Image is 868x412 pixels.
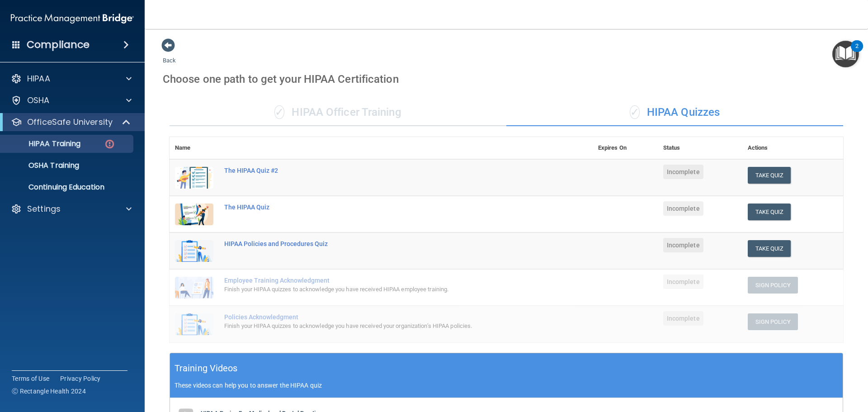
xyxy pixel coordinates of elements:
div: The HIPAA Quiz [224,204,547,211]
span: ✓ [274,105,284,119]
a: HIPAA [11,73,132,84]
img: PMB logo [11,9,134,28]
div: Choose one path to get your HIPAA Certification [163,66,850,92]
th: Actions [742,137,843,159]
img: danger-circle.6113f641.png [104,138,115,150]
button: Open Resource Center, 2 new notifications [832,41,859,67]
button: Take Quiz [748,204,791,220]
div: Finish your HIPAA quizzes to acknowledge you have received your organization’s HIPAA policies. [224,321,547,331]
a: Privacy Policy [60,374,101,383]
span: Incomplete [663,311,703,326]
th: Expires On [593,137,658,159]
a: OSHA [11,95,132,106]
div: Employee Training Acknowledgment [224,277,547,284]
a: Back [163,46,176,64]
h4: Compliance [27,38,90,51]
span: Incomplete [663,275,703,289]
div: 2 [855,46,859,58]
a: Settings [11,204,132,214]
p: OfficeSafe University [27,117,113,128]
button: Take Quiz [748,240,791,257]
span: Incomplete [663,201,703,216]
span: Ⓒ Rectangle Health 2024 [12,387,86,396]
p: Continuing Education [6,183,129,192]
div: HIPAA Quizzes [506,99,843,126]
p: HIPAA Training [6,139,80,148]
th: Status [658,137,742,159]
div: Policies Acknowledgment [224,313,547,321]
a: OfficeSafe University [11,117,131,128]
button: Sign Policy [748,313,798,330]
span: Incomplete [663,238,703,252]
th: Name [170,137,219,159]
p: Settings [27,204,61,214]
div: Finish your HIPAA quizzes to acknowledge you have received HIPAA employee training. [224,284,547,295]
div: HIPAA Policies and Procedures Quiz [224,240,547,247]
p: OSHA [27,95,50,106]
div: The HIPAA Quiz #2 [224,167,547,174]
span: Incomplete [663,165,703,179]
button: Take Quiz [748,167,791,184]
div: HIPAA Officer Training [170,99,506,126]
h5: Training Videos [175,360,238,376]
button: Sign Policy [748,277,798,294]
a: Terms of Use [12,374,49,383]
span: ✓ [630,105,640,119]
p: HIPAA [27,73,50,84]
p: OSHA Training [6,161,79,170]
p: These videos can help you to answer the HIPAA quiz [175,382,838,389]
